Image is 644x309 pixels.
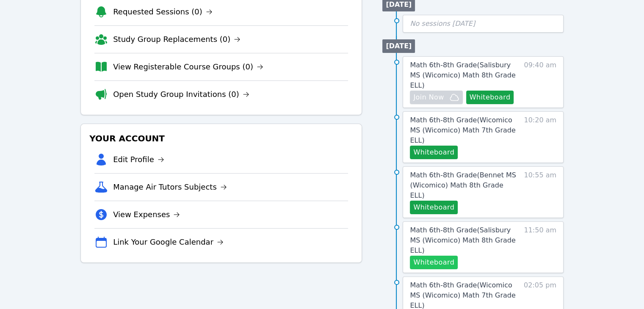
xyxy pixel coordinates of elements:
button: Whiteboard [410,256,458,269]
a: Manage Air Tutors Subjects [113,181,227,193]
span: 10:20 am [524,115,556,159]
a: Math 6th-8th Grade(Salisbury MS (Wicomico) Math 8th Grade ELL) [410,60,520,91]
h3: Your Account [88,131,355,146]
button: Join Now [410,91,462,104]
button: Whiteboard [466,91,514,104]
a: Math 6th-8th Grade(Salisbury MS (Wicomico) Math 8th Grade ELL) [410,225,520,256]
span: Math 6th-8th Grade ( Salisbury MS (Wicomico) Math 8th Grade ELL ) [410,61,515,89]
a: Requested Sessions (0) [113,6,213,18]
a: Open Study Group Invitations (0) [113,88,249,100]
a: Edit Profile [113,154,164,166]
a: View Expenses [113,209,180,221]
button: Whiteboard [410,146,458,159]
a: Study Group Replacements (0) [113,33,240,45]
button: Whiteboard [410,201,458,214]
a: Math 6th-8th Grade(Wicomico MS (Wicomico) Math 7th Grade ELL) [410,115,520,146]
span: Math 6th-8th Grade ( Salisbury MS (Wicomico) Math 8th Grade ELL ) [410,226,515,254]
li: [DATE] [382,39,415,53]
span: 09:40 am [524,60,556,104]
span: Math 6th-8th Grade ( Wicomico MS (Wicomico) Math 7th Grade ELL ) [410,116,515,144]
span: Join Now [413,92,444,102]
a: View Registerable Course Groups (0) [113,61,263,73]
span: 10:55 am [524,170,556,214]
span: No sessions [DATE] [410,19,475,28]
a: Math 6th-8th Grade(Bennet MS (Wicomico) Math 8th Grade ELL) [410,170,520,201]
a: Link Your Google Calendar [113,236,224,248]
span: Math 6th-8th Grade ( Bennet MS (Wicomico) Math 8th Grade ELL ) [410,171,516,199]
span: 11:50 am [524,225,556,269]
